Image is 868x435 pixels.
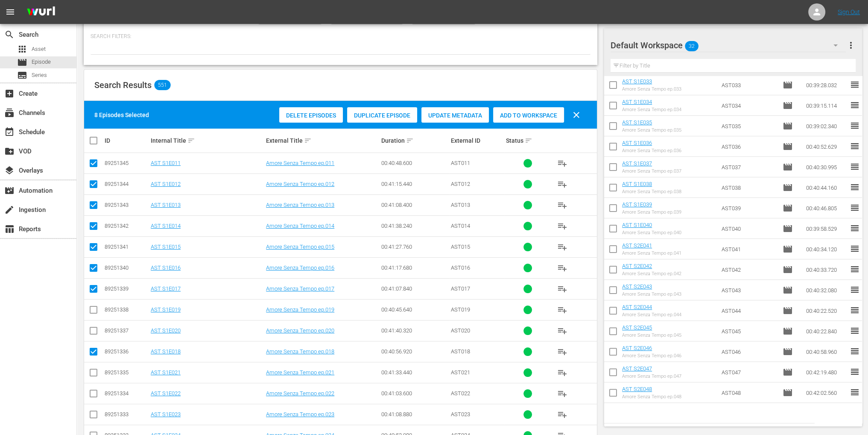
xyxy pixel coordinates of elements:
[718,382,779,403] td: AST048
[450,223,470,229] span: AST014
[381,160,448,166] div: 00:40:48.600
[20,2,61,22] img: ans4CAIJ8jUAAAAAAAAAAAAAAAAAAAAAAAAgQb4GAAAAAAAAAAAAAAAAAAAAAAAAJMjXAAAAAAAAAAAAAAAAAAAAAAAAgAT5G...
[266,202,334,208] a: Amore Senza Tempo ep.013
[5,7,15,17] span: menu
[450,265,470,271] span: AST016
[552,362,573,383] button: playlist_add
[802,362,849,382] td: 00:42:19.480
[622,78,652,85] a: AST S1E033
[525,137,532,144] span: sort
[557,388,567,399] span: playlist_add
[718,259,779,280] td: AST042
[622,86,681,92] div: Amore Senza Tempo ep.033
[4,29,15,40] span: Search
[802,218,849,239] td: 00:39:58.529
[622,345,652,351] a: AST S2E046
[151,348,181,355] a: AST S1E018
[622,353,681,359] div: Amore Senza Tempo ep.046
[849,182,859,192] span: reorder
[782,203,792,213] span: Episode
[557,263,567,273] span: playlist_add
[154,80,170,90] span: 551
[622,394,681,400] div: Amore Senza Tempo ep.048
[381,265,448,271] div: 00:41:17.680
[151,390,181,397] a: AST S1E022
[506,135,549,146] div: Status
[849,244,859,254] span: reorder
[802,75,849,95] td: 00:39:28.032
[802,341,849,362] td: 00:40:58.960
[782,162,792,172] span: Episode
[32,58,51,66] span: Episode
[845,35,856,56] button: more_vert
[450,411,470,417] span: AST023
[718,75,779,95] td: AST033
[4,108,15,118] span: Channels
[151,181,181,187] a: AST S1E012
[151,265,181,271] a: AST S1E016
[266,135,379,146] div: External Title
[381,202,448,208] div: 00:41:08.400
[32,71,47,79] span: Series
[622,201,652,208] a: AST S1E039
[782,326,792,336] span: Episode
[849,100,859,110] span: reorder
[266,265,334,271] a: Amore Senza Tempo ep.016
[622,283,652,290] a: AST S2E043
[450,327,470,334] span: AST020
[718,239,779,259] td: AST041
[718,136,779,157] td: AST036
[151,285,181,292] a: AST S1E017
[557,409,567,420] span: playlist_add
[552,341,573,362] button: playlist_add
[151,202,181,208] a: AST S1E013
[450,202,470,208] span: AST013
[718,321,779,341] td: AST045
[802,382,849,403] td: 00:42:02.560
[151,223,181,229] a: AST S1E014
[381,411,448,417] div: 00:41:08.880
[622,127,681,133] div: Amore Senza Tempo ep.035
[718,157,779,177] td: AST037
[450,390,470,397] span: AST022
[266,348,334,355] a: Amore Senza Tempo ep.018
[718,341,779,362] td: AST046
[151,160,181,166] a: AST S1E011
[406,137,414,144] span: sort
[622,324,652,331] a: AST S2E045
[266,369,334,376] a: Amore Senza Tempo ep.021
[849,203,859,213] span: reorder
[552,279,573,299] button: playlist_add
[782,285,792,295] span: Episode
[782,182,792,193] span: Episode
[381,244,448,250] div: 00:41:27.760
[105,285,148,292] div: 89251339
[347,107,417,123] button: Duplicate Episode
[552,258,573,278] button: playlist_add
[32,45,46,53] span: Asset
[718,95,779,116] td: AST034
[450,369,470,376] span: AST021
[782,347,792,357] span: Episode
[17,44,27,54] span: Asset
[17,70,27,80] span: Series
[450,285,470,292] span: AST017
[450,348,470,355] span: AST018
[802,116,849,136] td: 00:39:02.340
[622,291,681,297] div: Amore Senza Tempo ep.043
[557,305,567,315] span: playlist_add
[266,390,334,397] a: Amore Senza Tempo ep.022
[493,112,564,119] span: Add to Workspace
[279,107,343,123] button: Delete Episodes
[381,223,448,229] div: 00:41:38.240
[849,326,859,336] span: reorder
[622,373,681,379] div: Amore Senza Tempo ep.047
[802,259,849,280] td: 00:40:33.720
[622,230,681,235] div: Amore Senza Tempo ep.040
[421,112,489,119] span: Update Metadata
[849,141,859,151] span: reorder
[622,168,681,174] div: Amore Senza Tempo ep.037
[4,127,15,137] span: Schedule
[622,107,681,112] div: Amore Senza Tempo ep.034
[622,271,681,276] div: Amore Senza Tempo ep.042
